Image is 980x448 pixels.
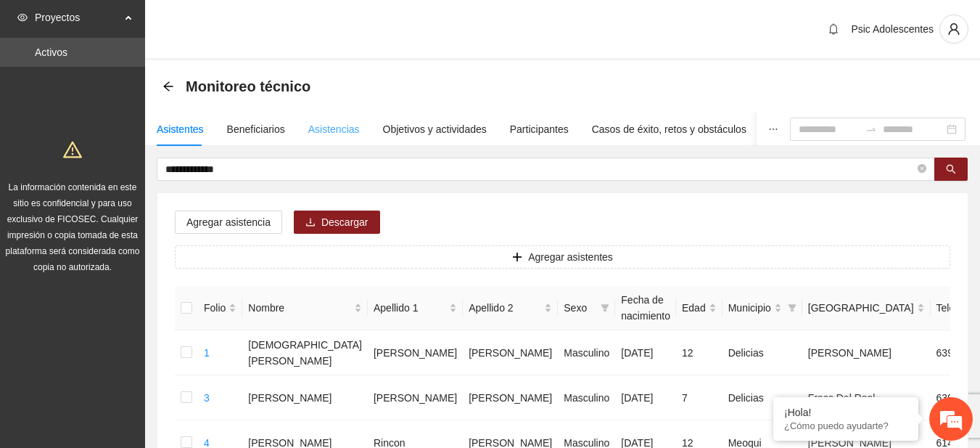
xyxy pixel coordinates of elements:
[934,158,968,181] button: search
[918,163,926,176] span: close-circle
[463,375,558,420] td: [PERSON_NAME]
[784,407,907,418] div: ¡Hola!
[722,286,802,330] th: Municipio
[784,420,907,431] p: ¿Cómo puedo ayudarte?
[186,214,271,230] span: Agregar asistencia
[162,81,174,93] div: Back
[242,286,368,330] th: Nombre
[162,81,174,92] span: arrow-left
[368,375,463,420] td: [PERSON_NAME]
[368,286,463,330] th: Apellido 1
[368,330,463,375] td: [PERSON_NAME]
[615,375,676,420] td: [DATE]
[175,211,282,234] button: Agregar asistencia
[528,249,613,265] span: Agregar asistentes
[802,330,931,375] td: [PERSON_NAME]
[186,75,310,98] span: Monitoreo técnico
[802,375,931,420] td: Fracc Del Real
[601,304,609,312] span: filter
[35,3,120,32] span: Proyectos
[463,286,558,330] th: Apellido 2
[198,286,242,330] th: Folio
[946,164,956,176] span: search
[294,211,380,234] button: downloadDescargar
[157,121,204,137] div: Asistentes
[510,121,569,137] div: Participantes
[564,300,595,316] span: Sexo
[175,245,950,269] button: plusAgregar asistentes
[768,124,778,134] span: ellipsis
[321,214,368,230] span: Descargar
[242,375,368,420] td: [PERSON_NAME]
[940,23,968,36] span: user
[7,296,276,346] textarea: Escriba su mensaje y pulse “Intro”
[558,375,615,420] td: Masculino
[682,300,706,316] span: Edad
[722,375,802,420] td: Delicias
[808,300,914,316] span: [GEOGRAPHIC_DATA]
[17,12,28,23] span: eye
[722,330,802,375] td: Delicias
[676,330,722,375] td: 12
[204,300,226,316] span: Folio
[865,123,877,135] span: to
[788,304,796,312] span: filter
[84,143,200,290] span: Estamos en línea.
[615,286,676,330] th: Fecha de nacimiento
[248,300,351,316] span: Nombre
[865,123,877,135] span: swap-right
[238,7,273,42] div: Minimizar ventana de chat en vivo
[305,217,316,229] span: download
[63,140,82,159] span: warning
[823,23,844,35] span: bell
[728,300,771,316] span: Municipio
[6,182,140,272] span: La información contenida en este sitio es confidencial y para uso exclusivo de FICOSEC. Cualquier...
[676,375,722,420] td: 7
[512,252,522,264] span: plus
[822,17,845,41] button: bell
[918,164,926,173] span: close-circle
[939,15,968,44] button: user
[242,330,368,375] td: [DEMOGRAPHIC_DATA][PERSON_NAME]
[75,74,244,93] div: Chatee con nosotros ahora
[35,46,67,58] a: Activos
[592,121,746,137] div: Casos de éxito, retos y obstáculos
[785,297,799,319] span: filter
[204,392,210,404] a: 3
[383,121,487,137] div: Objetivos y actividades
[598,297,612,319] span: filter
[374,300,446,316] span: Apellido 1
[463,330,558,375] td: [PERSON_NAME]
[469,300,541,316] span: Apellido 2
[227,121,285,137] div: Beneficiarios
[558,330,615,375] td: Masculino
[308,121,360,137] div: Asistencias
[757,113,790,146] button: ellipsis
[615,330,676,375] td: [DATE]
[802,286,931,330] th: Colonia
[851,23,934,35] span: Psic Adolescentes
[676,286,722,330] th: Edad
[204,347,210,359] a: 1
